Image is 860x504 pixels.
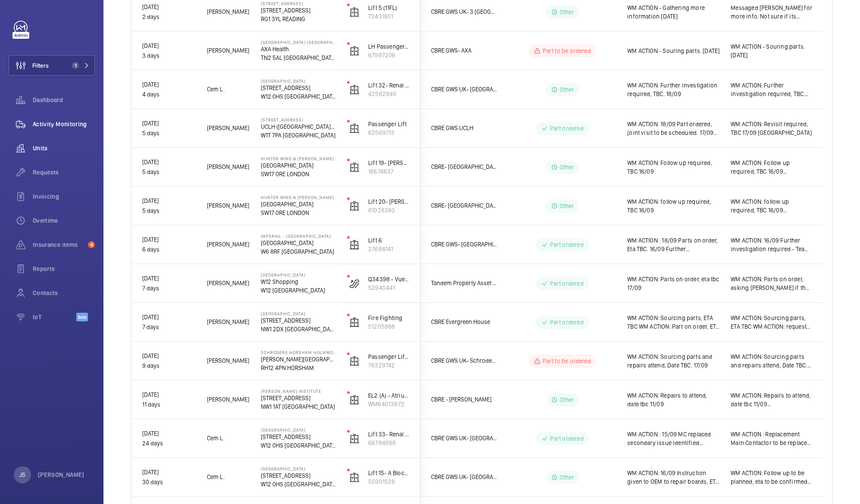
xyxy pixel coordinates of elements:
span: WM ACTION: Sourcing parts, ETA TBC WM ACTION: Part on order, ETA 19th. 17/09 [627,314,719,331]
img: elevator.svg [349,240,360,250]
p: [GEOGRAPHIC_DATA] [261,427,336,432]
img: elevator.svg [349,472,360,482]
p: Other [560,395,574,404]
span: 4 [88,241,95,248]
p: [GEOGRAPHIC_DATA] [GEOGRAPHIC_DATA][PERSON_NAME] [261,40,336,45]
p: 6 days [142,245,196,255]
p: [DATE] [142,390,196,400]
p: [STREET_ADDRESS] [261,6,336,15]
span: IoT [33,313,76,321]
p: W12 0HS [GEOGRAPHIC_DATA] [261,480,336,488]
span: CBRE GWS- AXA [431,46,497,56]
span: Cem L. [207,84,250,94]
p: [DATE] [142,2,196,12]
p: NW1 2DX [GEOGRAPHIC_DATA] [261,325,336,333]
p: [DATE] [142,274,196,283]
p: Other [560,473,574,482]
span: WM ACTION: Follow up required, TBC 16/09 [627,159,719,176]
p: Lift 20- [PERSON_NAME] (4FL) [368,197,410,206]
span: Invoicing [33,192,95,201]
span: Requests [33,168,95,177]
p: [PERSON_NAME][GEOGRAPHIC_DATA] [261,355,336,364]
span: WM ACTION: Repairs to attend, date tbc 11/09 [GEOGRAPHIC_DATA] [731,391,812,408]
span: Contacts [33,289,95,297]
p: Imperial - [GEOGRAPHIC_DATA] [261,233,336,239]
p: Lift 15- A Block West (RH) Building 201 [368,469,410,477]
p: [DATE] [142,118,196,128]
span: CBRE GWS UK- [GEOGRAPHIC_DATA] ([GEOGRAPHIC_DATA]) [431,84,497,94]
span: [PERSON_NAME] [207,278,250,288]
p: 9 days [142,361,196,371]
img: elevator.svg [349,317,360,327]
p: 5 days [142,206,196,216]
p: Other [560,202,574,210]
span: CBRE GWS- [GEOGRAPHIC_DATA] ([GEOGRAPHIC_DATA]) [431,240,497,249]
span: [PERSON_NAME] [207,7,250,17]
p: 66784898 [368,439,410,447]
span: WM ACTION: Repairs to attend, date tbc 11/09 [627,391,719,408]
p: WM64013972 [368,400,410,408]
p: [GEOGRAPHIC_DATA] [261,311,336,316]
img: elevator.svg [349,46,360,56]
span: WM ACTION : 18/09 Parts on order, Eta TBC. 16/09 Further investigation required - Team to site 17/09 [627,236,719,253]
span: [PERSON_NAME] [207,356,250,366]
p: W12 [GEOGRAPHIC_DATA] [261,286,336,295]
p: Part to be ordered [542,47,591,55]
span: WM ACTION - Gathering more information [DATE] [627,3,719,21]
p: [DATE] [142,41,196,51]
span: 1 [72,62,79,69]
span: WM ACTION: Further investigation required, TBC. 18/09 [627,81,719,98]
p: W12 0HS [GEOGRAPHIC_DATA] [261,441,336,450]
p: [PERSON_NAME] [38,470,84,479]
p: [GEOGRAPHIC_DATA] [261,272,336,277]
span: WM ACTION: Parts on order, asking [PERSON_NAME] if the only thing we're waiting for is the parts [731,275,812,292]
span: CBRE - [PERSON_NAME] [431,395,497,404]
span: WM ACTION : 15/09 MC replaced secondary issue identified requires further troubleshooting, re-att... [627,430,719,447]
p: 5 days [142,128,196,138]
p: W12 Shopping [261,277,336,286]
span: Insurance items [33,240,84,249]
p: EL2 (A) - Atrium Pass Lift [368,391,410,400]
span: [PERSON_NAME] [207,123,250,133]
p: SW17 0RE LONDON [261,170,336,178]
p: TN2 5AL [GEOGRAPHIC_DATA][PERSON_NAME] [261,53,336,62]
span: [PERSON_NAME] [207,395,250,404]
span: WM ACTION: Revisit required, TBC 17/09 [GEOGRAPHIC_DATA] [731,120,812,137]
p: Part ordered [550,318,583,327]
p: 52940441 [368,283,410,292]
span: WM ACTION: Parts on order, eta tbc 17/09 [627,275,719,292]
span: [PERSON_NAME] [207,46,250,56]
p: 5 days [142,167,196,177]
p: Lift 32- Renal Building (RH) Building 555 [368,81,410,90]
p: W12 0HS [GEOGRAPHIC_DATA] [261,92,336,101]
img: elevator.svg [349,433,360,444]
span: Cem L. [207,433,250,443]
p: 2 days [142,12,196,22]
p: Lift 19- [PERSON_NAME] (4FL) [368,159,410,167]
span: Units [33,144,95,152]
p: 11 days [142,400,196,410]
p: [GEOGRAPHIC_DATA] [261,466,336,471]
span: WM ACTION - Souring parts. [DATE] [627,47,719,55]
span: WM ACTION: Sourcing parts and repairs attend, Date TBC. 17/09 [627,352,719,370]
img: elevator.svg [349,7,360,17]
p: 30 days [142,477,196,487]
img: elevator.svg [349,162,360,172]
span: Filters [32,61,49,70]
span: WM ACTION: follow up required, TBC 16/09 [627,197,719,215]
p: UCLH ([GEOGRAPHIC_DATA]) [STREET_ADDRESS], [261,122,336,131]
p: Lift 5 (11FL) [368,3,410,12]
span: CBRE GWS UK- [GEOGRAPHIC_DATA] ([GEOGRAPHIC_DATA]) [431,433,497,443]
p: Passenger Lift [368,120,410,128]
p: [STREET_ADDRESS] [261,316,336,325]
p: 24 days [142,439,196,448]
img: elevator.svg [349,123,360,134]
p: [DATE] [142,80,196,90]
span: WM ACTION: 16/09 Further investigation required - Team to site 17/09 WM ACTION: Sourcing parts. 1... [731,236,812,253]
p: Lift 6 [368,236,410,245]
span: WM ACTION: Follow up to be planned, eta to be confirmed. 26/08 [GEOGRAPHIC_DATA] WM ACTION: Quote... [731,469,812,486]
img: elevator.svg [349,395,360,405]
span: WM ACTION - Souring parts. [DATE] [731,42,812,59]
p: Part ordered [550,279,583,288]
p: Hunter Wing & [PERSON_NAME] [261,195,336,200]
